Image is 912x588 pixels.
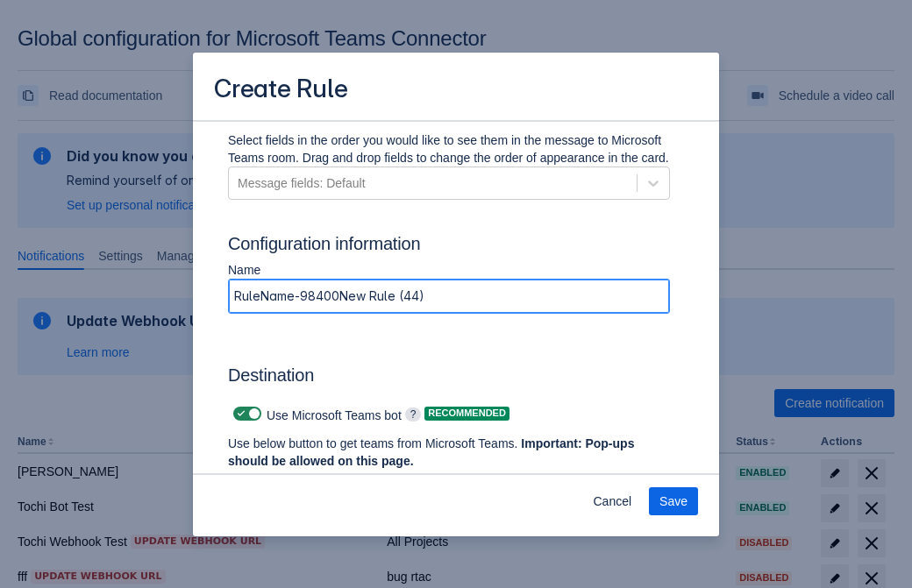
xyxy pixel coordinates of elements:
span: Cancel [593,487,631,515]
span: Save [659,487,688,515]
button: Save [649,487,698,515]
h3: Destination [228,365,670,393]
button: Cancel [582,487,642,515]
h3: Configuration information [228,233,684,261]
div: Scrollable content [193,120,719,475]
p: Name [228,261,670,279]
p: Select fields in the order you would like to see them in the message to Microsoft Teams room. Dra... [228,131,670,166]
span: ? [405,407,422,422]
div: Use Microsoft Teams bot [228,401,402,426]
input: Please enter the name of the rule here [229,280,669,312]
p: Use below button to get teams from Microsoft Teams. [228,435,642,470]
span: Recommended [424,408,509,418]
div: Message fields: Default [238,174,366,192]
h3: Create Rule [214,74,348,108]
